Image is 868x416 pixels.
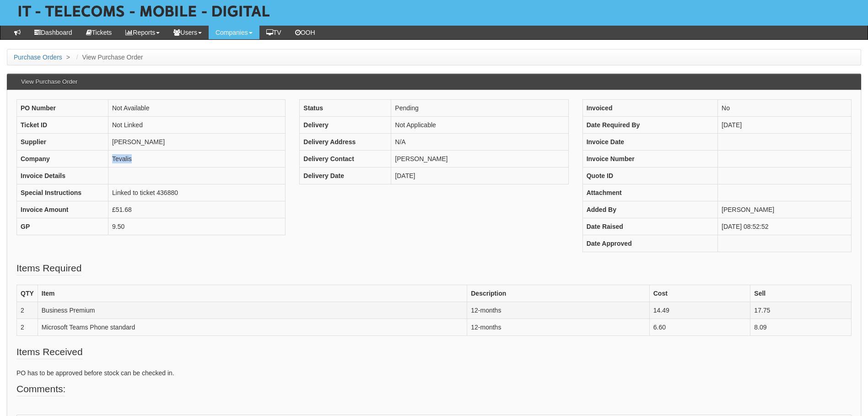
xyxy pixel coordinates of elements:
[582,151,717,167] th: Invoice Number
[649,302,750,319] td: 14.49
[467,285,650,302] th: Description
[119,26,167,39] a: Reports
[38,319,467,336] td: Microsoft Teams Phone standard
[750,302,852,319] td: 17.75
[718,100,852,117] td: No
[16,368,852,378] p: PO has to be approved before stock can be checked in.
[108,218,286,235] td: 9.50
[750,285,852,302] th: Sell
[79,26,119,39] a: Tickets
[718,218,852,235] td: [DATE] 08:52:52
[17,117,108,134] th: Ticket ID
[16,74,82,90] h3: View Purchase Order
[649,319,750,336] td: 6.60
[300,117,391,134] th: Delivery
[582,134,717,151] th: Invoice Date
[16,261,81,276] legend: Items Required
[17,285,38,302] th: QTY
[17,167,108,184] th: Invoice Details
[391,100,568,117] td: Pending
[300,134,391,151] th: Delivery Address
[17,151,108,167] th: Company
[209,26,259,39] a: Companies
[38,285,467,302] th: Item
[582,100,717,117] th: Invoiced
[108,117,286,134] td: Not Linked
[582,218,717,235] th: Date Raised
[108,151,286,167] td: Tevalis
[649,285,750,302] th: Cost
[391,167,568,184] td: [DATE]
[16,382,65,396] legend: Comments:
[582,167,717,184] th: Quote ID
[300,100,391,117] th: Status
[718,201,852,218] td: [PERSON_NAME]
[718,117,852,134] td: [DATE]
[17,100,108,117] th: PO Number
[17,218,108,235] th: GP
[467,302,650,319] td: 12-months
[167,26,209,39] a: Users
[17,184,108,201] th: Special Instructions
[17,302,38,319] td: 2
[64,54,72,61] span: >
[391,117,568,134] td: Not Applicable
[74,53,143,62] li: View Purchase Order
[17,319,38,336] td: 2
[391,151,568,167] td: [PERSON_NAME]
[14,54,62,61] a: Purchase Orders
[300,151,391,167] th: Delivery Contact
[108,184,286,201] td: Linked to ticket 436880
[467,319,650,336] td: 12-months
[300,167,391,184] th: Delivery Date
[17,134,108,151] th: Supplier
[391,134,568,151] td: N/A
[288,26,322,39] a: OOH
[108,201,286,218] td: £51.68
[27,26,79,39] a: Dashboard
[582,235,717,252] th: Date Approved
[108,100,286,117] td: Not Available
[582,117,717,134] th: Date Required By
[582,184,717,201] th: Attachment
[108,134,286,151] td: [PERSON_NAME]
[582,201,717,218] th: Added By
[259,26,288,39] a: TV
[750,319,852,336] td: 8.09
[38,302,467,319] td: Business Premium
[16,345,83,359] legend: Items Received
[17,201,108,218] th: Invoice Amount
